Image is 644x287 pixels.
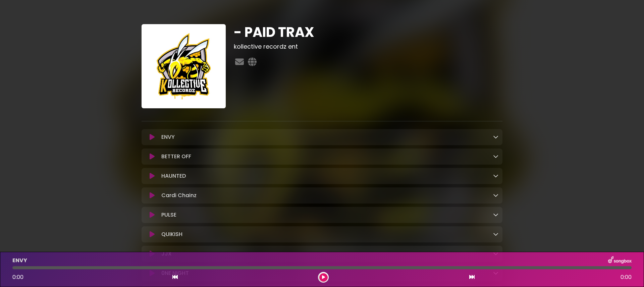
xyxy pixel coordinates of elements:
[234,24,502,40] h1: - PAID TRAX
[161,191,197,199] p: Cardi Chainz
[161,133,175,141] p: ENVY
[234,43,502,50] h3: kollective recordz ent
[161,211,176,219] p: PULSE
[161,250,172,258] p: JJX
[608,256,632,265] img: songbox-logo-white.png
[12,273,23,281] span: 0:00
[621,273,632,281] span: 0:00
[161,230,182,238] p: QUIKISH
[161,172,186,180] p: HAUNTED
[12,256,27,265] p: ENVY
[142,24,226,108] img: d08zrjNNSyGIDyHtl6Aw
[161,153,191,161] p: BETTER OFF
